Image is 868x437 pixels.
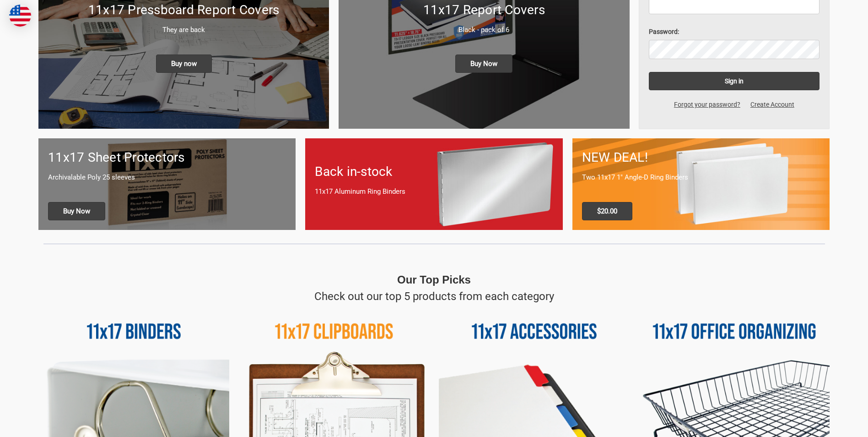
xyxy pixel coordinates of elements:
[314,288,554,305] p: Check out our top 5 products from each category
[348,0,620,20] h1: 11x17 Report Covers
[582,172,820,183] p: Two 11x17 1" Angle-D Ring Binders
[455,55,512,73] span: Buy Now
[348,25,620,35] p: Black - pack of 6
[48,148,286,167] h1: 11x17 Sheet Protectors
[315,162,553,181] h1: Back in-stock
[669,100,745,109] a: Forgot your password?
[649,27,820,37] label: Password:
[9,5,31,27] img: duty and tax information for United States
[48,0,319,20] h1: 11x17 Pressboard Report Covers
[397,272,471,288] p: Our Top Picks
[745,100,799,109] a: Create Account
[38,138,296,229] a: 11x17 sheet protectors 11x17 Sheet Protectors Archivalable Poly 25 sleeves Buy Now
[48,202,105,220] span: Buy Now
[315,186,553,197] p: 11x17 Aluminum Ring Binders
[48,172,286,183] p: Archivalable Poly 25 sleeves
[48,25,319,35] p: They are back
[649,72,820,90] input: Sign in
[582,148,820,167] h1: NEW DEAL!
[582,202,632,220] span: $20.00
[156,55,212,73] span: Buy now
[572,138,830,229] a: 11x17 Binder 2-pack only $20.00 NEW DEAL! Two 11x17 1" Angle-D Ring Binders $20.00
[305,138,562,229] a: Back in-stock 11x17 Aluminum Ring Binders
